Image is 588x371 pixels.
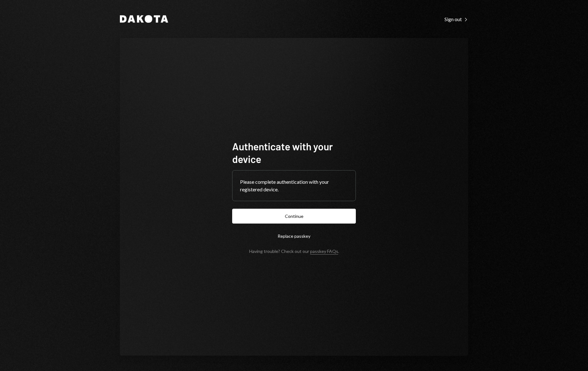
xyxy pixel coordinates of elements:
[232,229,356,243] button: Replace passkey
[310,248,338,254] a: passkey FAQs
[240,178,348,193] div: Please complete authentication with your registered device.
[232,140,356,165] h1: Authenticate with your device
[444,15,468,22] a: Sign out
[444,16,468,22] div: Sign out
[249,248,339,254] div: Having trouble? Check out our .
[232,209,356,224] button: Continue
